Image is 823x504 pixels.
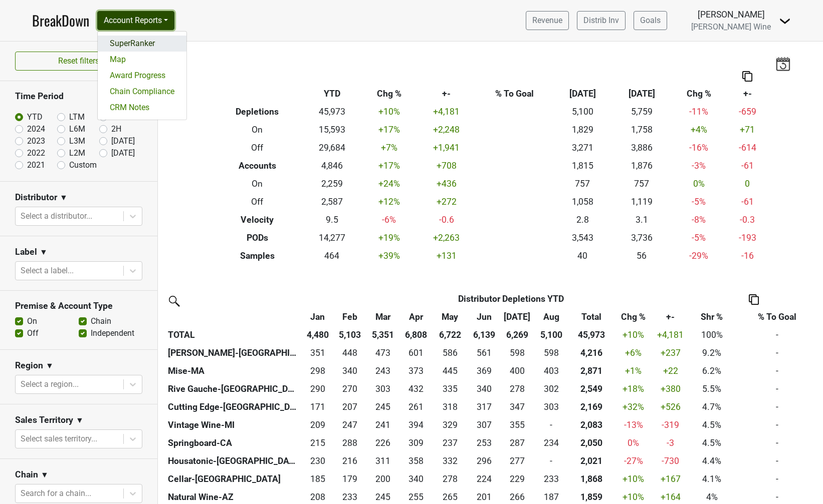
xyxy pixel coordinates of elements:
td: 757 [553,175,612,193]
div: 400 [503,364,532,377]
div: 317 [470,400,498,413]
th: 2548.753 [568,380,614,398]
label: [DATE] [111,147,135,159]
td: 215.25 [301,434,333,452]
th: [PERSON_NAME]-[GEOGRAPHIC_DATA] [165,344,301,362]
td: 303.415 [534,398,568,416]
td: -0.6 [417,211,476,229]
td: 215.999 [334,452,366,470]
td: +12 % [361,193,417,211]
label: 2022 [27,147,45,159]
td: +24 % [361,175,417,193]
td: 598 [534,344,568,362]
div: 237 [435,436,465,449]
label: 2021 [27,159,45,171]
div: +526 [655,400,687,413]
th: Samples [213,247,303,265]
div: 373 [402,364,430,377]
td: 3,736 [612,229,671,247]
div: 340 [470,382,498,395]
th: 2169.314 [568,398,614,416]
th: Housatonic-[GEOGRAPHIC_DATA] [165,452,301,470]
td: 206.584 [334,398,366,416]
label: L2M [69,147,85,159]
td: -614 [726,139,768,157]
td: -5 % [671,193,726,211]
td: 170.915 [301,398,333,416]
div: 598 [503,346,532,359]
div: +237 [655,346,687,359]
a: Map [98,52,186,68]
th: Jul: activate to sort column ascending [500,308,534,326]
td: +18 % [614,380,652,398]
button: Reset filters [15,52,142,71]
td: 448 [334,344,366,362]
a: Chain Compliance [98,84,186,100]
th: Aug: activate to sort column ascending [534,308,568,326]
label: Chain [91,315,111,327]
div: 261 [402,400,430,413]
label: [DATE] [111,135,135,147]
td: 245.498 [366,398,400,416]
th: Off [213,139,303,157]
div: 278 [503,382,532,395]
td: 9.2% [689,344,735,362]
th: 45,973 [568,326,614,344]
td: -29 % [671,247,726,265]
td: - [735,326,819,344]
td: 0 % [614,434,652,452]
td: 1,758 [612,121,671,139]
th: [DATE] [612,85,671,103]
th: 2049.584 [568,434,614,452]
div: 302 [537,382,566,395]
td: 373 [400,362,432,380]
div: 2,169 [570,400,612,413]
td: +272 [417,193,476,211]
td: +2,248 [417,121,476,139]
td: 234.167 [534,434,568,452]
th: On [213,121,303,139]
div: 290 [304,382,331,395]
th: Mise-MA [165,362,301,380]
label: L6M [69,123,85,135]
td: 252.917 [468,434,500,452]
div: 335 [435,382,465,395]
td: +10 % [361,103,417,121]
td: 339.751 [468,380,500,398]
td: 473 [366,344,400,362]
td: 334.834 [432,380,468,398]
td: +1 % [614,362,652,380]
div: 445 [435,364,465,377]
td: - [735,380,819,398]
div: 432 [402,382,430,395]
td: 1,876 [612,157,671,175]
td: +6 % [614,344,652,362]
th: 2083.330 [568,416,614,434]
div: 288 [336,436,364,449]
th: Chg %: activate to sort column ascending [614,308,652,326]
th: 4,480 [301,326,333,344]
th: 6,139 [468,326,500,344]
td: 303.001 [366,380,400,398]
td: +4,181 [417,103,476,121]
th: Chg % [361,85,417,103]
td: -3 % [671,157,726,175]
td: - [735,434,819,452]
td: 277.584 [500,380,534,398]
td: 40 [553,247,612,265]
th: Off [213,193,303,211]
th: +-: activate to sort column ascending [652,308,689,326]
a: Award Progress [98,68,186,84]
td: 394.29 [400,416,432,434]
td: 9.5 [302,211,361,229]
td: +131 [417,247,476,265]
span: ▼ [46,360,54,372]
label: L3M [69,135,85,147]
td: +17 % [361,121,417,139]
td: -0.3 [726,211,768,229]
th: YTD [302,85,361,103]
div: 2,549 [570,382,612,395]
td: 598 [500,344,534,362]
td: 369.166 [468,362,500,380]
th: TOTAL [165,326,301,344]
